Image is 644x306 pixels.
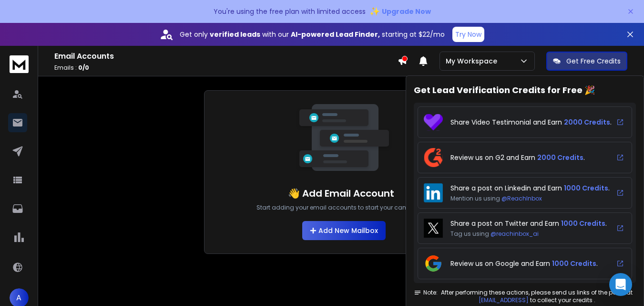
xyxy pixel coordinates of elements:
p: My Workspace [446,56,501,66]
button: Try Now [452,27,484,42]
strong: verified leads [210,30,260,39]
a: Share a post on Linkedin and Earn 1000 Credits.Mention us using @ReachInbox [418,177,632,209]
p: Emails : [54,64,398,72]
a: Review us on G2 and Earn 2000 Credits. [418,142,632,173]
span: 1000 Credits [552,259,596,268]
p: Mention us using [450,195,610,202]
p: Get only with our starting at $22/mo [180,30,445,39]
img: logo [10,55,29,73]
p: Review us on G2 and Earn . [450,153,585,162]
p: Review us on Google and Earn . [450,259,598,268]
button: Get Free Credits [546,52,627,71]
div: Open Intercom Messenger [609,273,632,296]
p: Tag us using [450,230,607,238]
p: Share Video Testimonial and Earn . [450,117,612,127]
span: @ReachInbox [501,194,542,202]
p: Share a post on Twitter and Earn . [450,219,607,228]
p: Start adding your email accounts to start your campaign [256,204,426,211]
span: 0 / 0 [78,63,89,72]
h2: Get Lead Verification Credits for Free 🎉 [414,84,636,97]
p: Get Free Credits [566,56,621,66]
h1: Email Accounts [54,51,398,62]
span: @reachinbox_ai [491,230,539,238]
a: Review us on Google and Earn 1000 Credits. [418,248,632,279]
span: Note: [414,289,438,296]
p: Share a post on Linkedin and Earn . [450,183,610,193]
span: 2000 Credits [564,117,610,127]
p: You're using the free plan with limited access [214,7,366,16]
p: After performing these actions, please send us links of the posts at to collect your credits . [438,289,636,304]
span: 1000 Credits [561,219,605,228]
a: Share Video Testimonial and Earn 2000 Credits. [418,106,632,138]
button: ✨Upgrade Now [369,2,431,21]
a: [EMAIL_ADDRESS] [479,296,529,304]
span: 2000 Credits [537,153,583,162]
p: Try Now [455,30,481,39]
span: 1000 Credits [564,183,608,193]
strong: AI-powered Lead Finder, [291,30,380,39]
a: Share a post on Twitter and Earn 1000 Credits.Tag us using @reachinbox_ai [418,212,632,244]
h1: 👋 Add Email Account [288,187,394,200]
button: Add New Mailbox [302,221,386,240]
span: Upgrade Now [382,7,431,16]
span: ✨ [369,5,380,18]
